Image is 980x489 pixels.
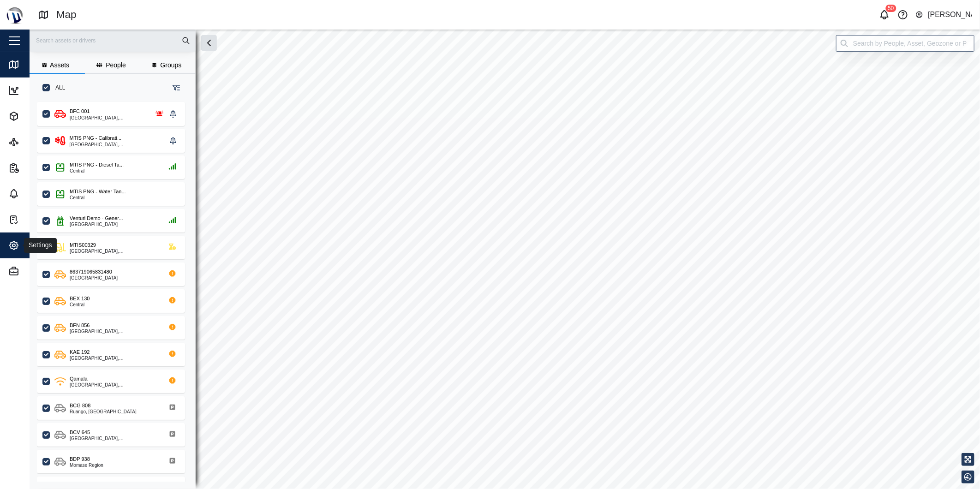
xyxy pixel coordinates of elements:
[70,410,137,414] div: Ruango, [GEOGRAPHIC_DATA]
[928,9,972,21] div: [PERSON_NAME]
[24,189,52,199] div: Alarms
[70,188,126,196] div: MTIS PNG - Water Tan...
[70,322,90,329] div: BFN 856
[70,276,118,280] div: [GEOGRAPHIC_DATA]
[70,169,124,173] div: Central
[70,116,145,120] div: [GEOGRAPHIC_DATA], [GEOGRAPHIC_DATA]
[70,134,121,142] div: MTIS PNG - Calibrati...
[885,5,896,12] div: 50
[70,295,90,303] div: BEX 130
[70,196,126,200] div: Central
[70,356,158,361] div: [GEOGRAPHIC_DATA], [GEOGRAPHIC_DATA]
[5,5,25,25] img: Main Logo
[70,303,90,307] div: Central
[24,215,48,225] div: Tasks
[35,34,190,48] input: Search assets or drivers
[160,62,181,68] span: Groups
[24,137,46,147] div: Sites
[24,266,50,276] div: Admin
[106,62,126,68] span: People
[70,268,112,276] div: 863719065831480
[70,429,90,436] div: BCV 645
[70,222,123,227] div: [GEOGRAPHIC_DATA]
[70,436,158,441] div: [GEOGRAPHIC_DATA], [GEOGRAPHIC_DATA]
[50,62,69,68] span: Assets
[24,60,44,70] div: Map
[37,99,195,482] div: grid
[70,383,158,388] div: [GEOGRAPHIC_DATA], [GEOGRAPHIC_DATA]
[70,241,96,249] div: MTIS00329
[836,35,974,52] input: Search by People, Asset, Geozone or Place
[70,143,167,147] div: [GEOGRAPHIC_DATA], [GEOGRAPHIC_DATA]
[30,30,980,489] canvas: Map
[24,240,55,250] div: Settings
[70,249,158,254] div: [GEOGRAPHIC_DATA], [GEOGRAPHIC_DATA]
[70,161,124,169] div: MTIS PNG - Diesel Ta...
[70,463,103,468] div: Momase Region
[70,329,158,334] div: [GEOGRAPHIC_DATA], [GEOGRAPHIC_DATA]
[915,8,973,21] button: [PERSON_NAME]
[50,84,65,91] label: ALL
[70,348,90,356] div: KAE 192
[24,85,63,95] div: Dashboard
[24,111,51,121] div: Assets
[70,402,90,410] div: BCG 808
[70,215,123,222] div: Venturi Demo - Gener...
[56,7,77,23] div: Map
[70,375,88,383] div: Qamala
[24,163,54,173] div: Reports
[70,107,90,115] div: BFC 001
[70,455,90,463] div: BDP 938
